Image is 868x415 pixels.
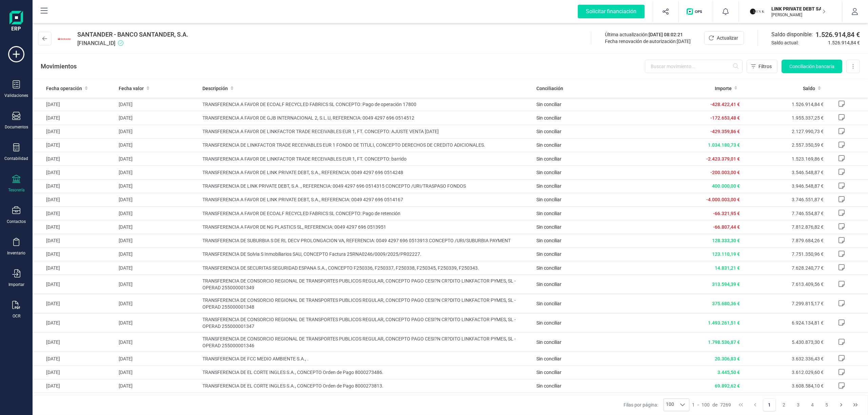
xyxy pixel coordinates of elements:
[708,142,740,148] span: 1.034.180,73 €
[202,316,531,330] span: TRANSFERENCIA DE CONSORCIO REGIONAL DE TRANSPORTES PUBLICOS REGULAR, CONCEPTO PAGO CESI?N CR?DITO...
[202,335,531,349] span: TRANSFERENCIA DE CONSORCIO REGIONAL DE TRANSPORTES PUBLICOS REGULAR, CONCEPTO PAGO CESI?N CR?DITO...
[708,339,740,345] span: 1.798.536,87 €
[536,238,561,243] span: Sin conciliar
[8,187,25,193] div: Tesorería
[116,125,199,138] td: [DATE]
[782,60,842,73] button: Conciliación bancaria
[202,355,531,362] span: TRANSFERENCIA DE FCC MEDIO AMBIENTE S.A., .
[536,197,561,202] span: Sin conciliar
[743,379,826,393] td: 3.608.584,10 €
[202,183,531,189] span: TRANSFERENCIA DE LINK PRIVATE DEBT, S.A ., REFERENCIA: 0049 4297 696 0514315 CONCEPTO /URI/TRASPA...
[202,85,228,92] span: Descripción
[828,39,860,46] span: 1.526.914,84 €
[536,356,561,361] span: Sin conciliar
[692,401,695,408] span: 1
[708,320,740,326] span: 1.493.261,51 €
[789,63,834,70] span: Conciliación bancaria
[749,398,762,411] button: Previous Page
[717,370,740,375] span: 3.445,50 €
[202,115,531,121] span: TRANSFERENCIA A FAVOR DE GJB INTERNACIONAL 2, S.L.U, REFERENCIA: 0049 4297 696 0514512
[743,207,826,220] td: 7.746.554,87 €
[116,379,199,393] td: [DATE]
[645,60,743,73] input: Buscar movimiento...
[536,265,561,271] span: Sin conciliar
[712,301,740,306] span: 375.680,36 €
[536,183,561,189] span: Sin conciliar
[41,62,77,71] p: Movimientos
[758,63,772,70] span: Filtros
[734,398,747,411] button: First Page
[743,275,826,294] td: 7.613.409,56 €
[713,224,740,230] span: -66.807,44 €
[536,170,561,175] span: Sin conciliar
[849,398,862,411] button: Last Page
[202,101,531,108] span: TRANSFERENCIA A FAVOR DE ECOALF RECYCLED FABRICS SL CONCEPTO: Pago de operación 17800
[792,398,805,411] button: Page 3
[536,282,561,287] span: Sin conciliar
[747,1,834,22] button: LILINK PRIVATE DEBT SA[PERSON_NAME]
[202,210,531,217] span: TRANSFERENCIA A FAVOR DE ECOALF RECYCLED FABRICS SL CONCEPTO: Pago de retención
[77,39,188,47] span: [FINANCIAL_ID]
[715,356,740,361] span: 20.306,83 €
[536,224,561,230] span: Sin conciliar
[46,85,82,92] span: Fecha operación
[715,85,732,92] span: Importe
[202,196,531,203] span: TRANSFERENCIA A FAVOR DE LINK PRIVATE DEBT, S.A., REFERENCIA: 0049 4297 696 0514167
[536,156,561,162] span: Sin conciliar
[116,261,199,275] td: [DATE]
[202,128,531,135] span: TRANSFERENCIA A FAVOR DE LINKFACTOR TRADE RECEIVABLES EUR 1, FT. CONCEPTO: AJUSTE VENTA [DATE]
[33,393,116,407] td: [DATE]
[33,179,116,193] td: [DATE]
[536,383,561,389] span: Sin conciliar
[116,352,199,366] td: [DATE]
[743,313,826,333] td: 6.924.134,81 €
[570,1,653,22] button: Solicitar financiación
[743,352,826,366] td: 3.632.336,43 €
[13,313,20,319] div: OCR
[712,282,740,287] span: 313.594,39 €
[712,251,740,257] span: 123.110,19 €
[806,398,819,411] button: Page 4
[664,399,676,411] span: 100
[747,60,777,73] button: Filtros
[202,224,531,230] span: TRANSFERENCIA A FAVOR DE NG PLASTICS SL, REFERENCIA: 0049 4297 696 0513951
[706,156,740,162] span: -2.423.379,01 €
[33,220,116,234] td: [DATE]
[743,125,826,138] td: 2.127.990,73 €
[9,11,23,33] img: Logo Finanedi
[202,251,531,257] span: TRANSFERENCIA DE Solvia S Inmobiliarios SAU, CONCEPTO Factura 25RNA0246/0009/2025/PR02227.
[771,39,825,46] span: Saldo actual:
[33,294,116,313] td: [DATE]
[536,102,561,107] span: Sin conciliar
[712,238,740,243] span: 128.333,30 €
[712,401,717,408] span: de
[33,138,116,152] td: [DATE]
[743,333,826,352] td: 5.430.873,30 €
[33,366,116,379] td: [DATE]
[7,250,25,256] div: Inventario
[116,313,199,333] td: [DATE]
[605,38,691,45] div: Fecha renovación de autorización:
[116,247,199,261] td: [DATE]
[116,275,199,294] td: [DATE]
[536,301,561,306] span: Sin conciliar
[202,237,531,244] span: TRANSFERENCIA DE SUBURBIA S DE RL DECV PROLONGACION VA, REFERENCIA: 0049 4297 696 0513913 CONCEPT...
[820,398,833,411] button: Page 5
[33,193,116,206] td: [DATE]
[815,30,860,39] span: 1.526.914,84 €
[116,393,199,407] td: [DATE]
[33,379,116,393] td: [DATE]
[536,211,561,216] span: Sin conciliar
[5,124,28,130] div: Documentos
[116,294,199,313] td: [DATE]
[116,138,199,152] td: [DATE]
[4,156,28,161] div: Contabilidad
[536,370,561,375] span: Sin conciliar
[743,166,826,179] td: 3.546.548,87 €
[743,152,826,166] td: 1.523.169,86 €
[717,35,738,41] span: Actualizar
[771,30,813,39] span: Saldo disponible:
[771,5,826,12] p: LINK PRIVATE DEBT SA
[743,261,826,275] td: 7.628.240,77 €
[715,265,740,271] span: 14.831,21 €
